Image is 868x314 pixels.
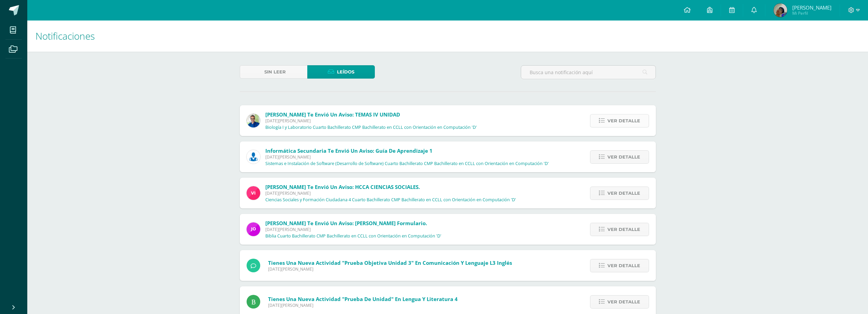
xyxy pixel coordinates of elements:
[607,151,640,163] span: Ver detalle
[792,4,832,11] span: [PERSON_NAME]
[607,223,640,236] span: Ver detalle
[265,147,432,154] span: Informática Secundaria te envió un aviso: Guía de aprendizaje 1
[268,302,458,308] span: [DATE][PERSON_NAME]
[265,125,477,130] p: Biología I y Laboratorio Cuarto Bachillerato CMP Bachillerato en CCLL con Orientación en Computac...
[268,296,458,302] span: Tienes una nueva actividad "Prueba de unidad" En Lengua y Literatura 4
[268,266,512,272] span: [DATE][PERSON_NAME]
[247,150,260,164] img: 6ed6846fa57649245178fca9fc9a58dd.png
[268,259,512,266] span: Tienes una nueva actividad "Prueba Objetiva Unidad 3" En Comunicación y Lenguaje L3 Inglés
[265,220,427,227] span: [PERSON_NAME] te envió un aviso: [PERSON_NAME] formulario.
[265,190,516,196] span: [DATE][PERSON_NAME]
[265,197,516,203] p: Ciencias Sociales y Formación Ciudadana 4 Cuarto Bachillerato CMP Bachillerato en CCLL con Orient...
[607,259,640,272] span: Ver detalle
[607,296,640,308] span: Ver detalle
[265,227,441,232] span: [DATE][PERSON_NAME]
[265,233,441,239] p: Biblia Cuarto Bachillerato CMP Bachillerato en CCLL con Orientación en Computación 'D'
[265,154,549,160] span: [DATE][PERSON_NAME]
[247,222,260,236] img: 6614adf7432e56e5c9e182f11abb21f1.png
[521,66,656,79] input: Busca una notificación aquí
[307,65,375,79] a: Leídos
[35,29,95,42] span: Notificaciones
[792,10,832,16] span: Mi Perfil
[247,186,260,200] img: bd6d0aa147d20350c4821b7c643124fa.png
[265,111,400,118] span: [PERSON_NAME] te envió un aviso: TEMAS IV UNIDAD
[264,66,286,78] span: Sin leer
[774,3,787,17] img: f1a3052204b4492c728547db7dcada37.png
[607,187,640,200] span: Ver detalle
[240,65,307,79] a: Sin leer
[247,114,260,127] img: 692ded2a22070436d299c26f70cfa591.png
[265,183,420,190] span: [PERSON_NAME] te envió un aviso: HCCA CIENCIAS SOCIALES.
[337,66,354,78] span: Leídos
[265,161,549,166] p: Sistemas e Instalación de Software (Desarrollo de Software) Cuarto Bachillerato CMP Bachillerato ...
[265,118,477,124] span: [DATE][PERSON_NAME]
[607,114,640,127] span: Ver detalle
